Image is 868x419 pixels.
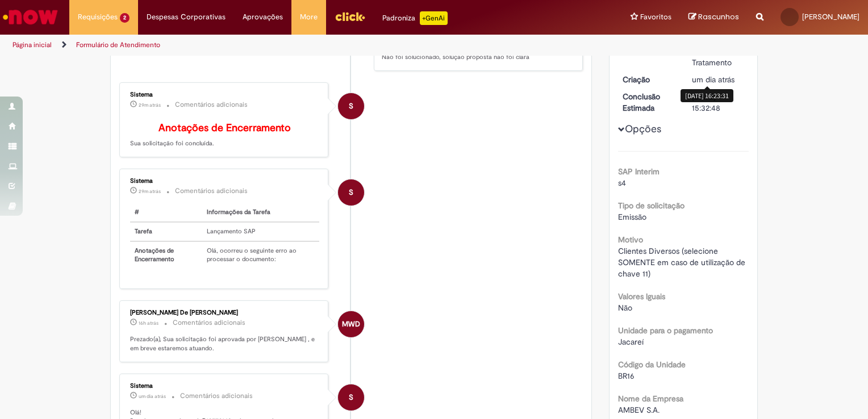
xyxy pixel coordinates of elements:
[618,303,632,313] span: Não
[618,200,685,211] b: Tipo de solicitação
[338,179,364,206] div: System
[420,11,448,25] p: +GenAi
[139,102,161,108] time: 01/10/2025 09:38:57
[618,359,686,370] b: Código da Unidade
[618,405,660,415] span: AMBEV S.A.
[139,393,166,400] span: um dia atrás
[338,93,364,119] div: System
[120,13,130,23] span: 2
[173,318,245,328] small: Comentários adicionais
[1,6,60,28] img: ServiceNow
[618,371,635,381] span: BR16
[382,11,448,25] div: Padroniza
[618,325,713,336] b: Unidade para o pagamento
[618,337,644,347] span: Jacareí
[130,383,319,389] div: Sistema
[175,100,248,110] small: Comentários adicionais
[349,93,353,120] span: S
[130,91,319,98] div: Sistema
[692,74,735,85] span: um dia atrás
[9,35,570,56] ul: Trilhas de página
[300,11,318,23] span: More
[335,8,365,25] img: click_logo_yellow_360x200.png
[382,53,571,62] p: Não foi solucionado, solução proposta não foi clara
[139,320,158,326] span: 16h atrás
[618,234,643,245] b: Motivo
[130,178,319,185] div: Sistema
[692,74,745,85] div: 29/09/2025 16:23:31
[130,203,202,222] th: #
[342,311,360,338] span: MWD
[640,11,671,23] span: Favoritos
[175,186,248,196] small: Comentários adicionais
[202,203,319,222] th: Informações da Tarefa
[618,291,665,301] b: Valores Iguais
[139,102,161,108] span: 29m atrás
[202,222,319,241] td: Lançamento SAP
[349,384,353,411] span: S
[618,212,646,222] span: Emissão
[692,45,745,68] div: Em Tratamento
[688,12,739,23] a: Rascunhos
[243,11,283,23] span: Aprovações
[338,384,364,410] div: System
[698,11,739,22] span: Rascunhos
[614,74,684,85] dt: Criação
[618,166,660,177] b: SAP Interim
[12,40,52,49] a: Página inicial
[139,188,161,195] span: 29m atrás
[147,11,226,23] span: Despesas Corporativas
[681,89,733,102] div: [DATE] 16:23:31
[130,222,202,241] th: Tarefa
[158,121,291,135] b: Anotações de Encerramento
[130,123,319,149] p: Sua solicitação foi concluída.
[618,393,683,404] b: Nome da Empresa
[139,393,166,400] time: 29/09/2025 17:45:04
[130,309,319,316] div: [PERSON_NAME] De [PERSON_NAME]
[130,241,202,269] th: Anotações de Encerramento
[349,179,353,206] span: S
[618,246,748,279] span: Clientes Diversos (selecione SOMENTE em caso de utilização de chave 11)
[139,320,158,326] time: 30/09/2025 17:43:39
[78,11,118,23] span: Requisições
[338,311,364,337] div: Marcos Wagner De Paiva Fernandes Pinto
[614,91,684,114] dt: Conclusão Estimada
[618,178,626,188] span: s4
[130,335,319,353] p: Prezado(a), Sua solicitação foi aprovada por [PERSON_NAME] , e em breve estaremos atuando.
[202,241,319,269] td: Olá, ocorreu o seguinte erro ao processar o documento:
[802,12,859,22] span: [PERSON_NAME]
[76,40,160,49] a: Formulário de Atendimento
[139,188,161,195] time: 01/10/2025 09:38:55
[180,391,253,401] small: Comentários adicionais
